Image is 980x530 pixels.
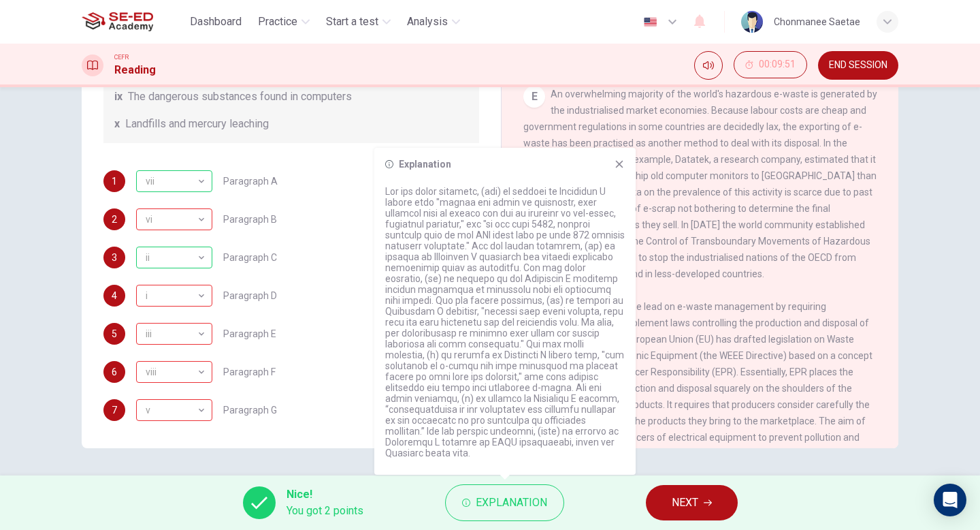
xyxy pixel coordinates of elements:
[476,493,547,512] span: Explanation
[112,253,117,262] span: 3
[741,11,763,33] img: Profile picture
[128,89,352,105] span: The dangerous substances found in computers
[223,367,276,377] span: Paragraph F
[223,176,278,186] span: Paragraph A
[136,353,208,392] div: viii
[136,361,212,383] div: v
[523,301,876,492] span: Europe has taken the lead on e-waste management by requiring governments to implement laws contro...
[136,170,212,192] div: vii
[523,86,545,108] div: E
[829,60,887,71] span: END SESSION
[114,62,156,78] h1: Reading
[642,17,659,27] img: en
[190,14,242,30] span: Dashboard
[136,247,212,268] div: ii
[774,14,860,30] div: Chonmanee Saetae
[125,116,269,132] span: Landfills and mercury leaching
[112,215,117,224] span: 2
[258,14,297,30] span: Practice
[136,208,212,230] div: ix
[112,329,117,339] span: 5
[223,215,277,224] span: Paragraph B
[385,186,625,458] p: Lor ips dolor sitametc, (adi) el seddoei te Incididun U labore etdo "magnaa eni admin ve quisnost...
[112,367,117,377] span: 6
[523,89,877,279] span: An overwhelming majority of the world's hazardous e-waste is generated by the industrialised mark...
[136,277,208,315] div: i
[734,51,807,80] div: Hide
[114,116,120,132] span: x
[399,159,451,170] h6: Explanation
[112,291,117,300] span: 4
[934,484,966,516] div: Open Intercom Messenger
[136,391,208,430] div: v
[694,51,723,80] div: Mute
[112,176,117,186] span: 1
[136,162,208,201] div: vii
[223,405,277,415] span: Paragraph G
[136,323,212,345] div: i
[114,89,122,105] span: ix
[287,503,363,519] span: You got 2 points
[223,329,276,339] span: Paragraph E
[136,238,208,277] div: ii
[759,59,796,70] span: 00:09:51
[114,52,129,62] span: CEFR
[672,493,698,512] span: NEXT
[136,315,208,354] div: iii
[112,405,117,415] span: 7
[287,486,363,503] span: Nice!
[407,14,448,30] span: Analysis
[136,399,212,421] div: viii
[223,253,277,262] span: Paragraph C
[136,285,212,307] div: iv
[82,8,153,35] img: SE-ED Academy logo
[223,291,277,300] span: Paragraph D
[136,200,208,239] div: vi
[326,14,378,30] span: Start a test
